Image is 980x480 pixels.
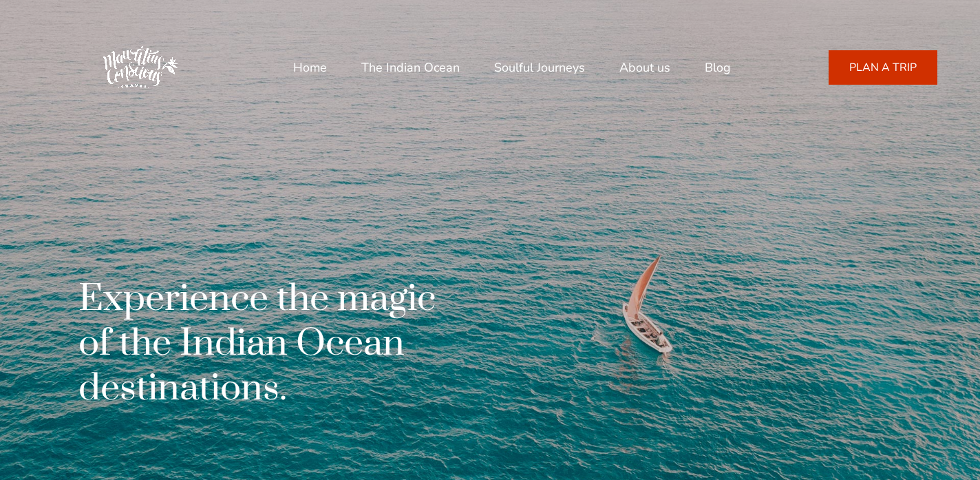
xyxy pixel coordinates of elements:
a: Blog [705,51,731,84]
a: Soulful Journeys [494,51,585,84]
h1: Experience the magic of the Indian Ocean destinations. [78,277,454,411]
a: The Indian Ocean [361,51,460,84]
a: PLAN A TRIP [829,50,937,85]
a: About us [619,51,670,84]
a: Home [293,51,327,84]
